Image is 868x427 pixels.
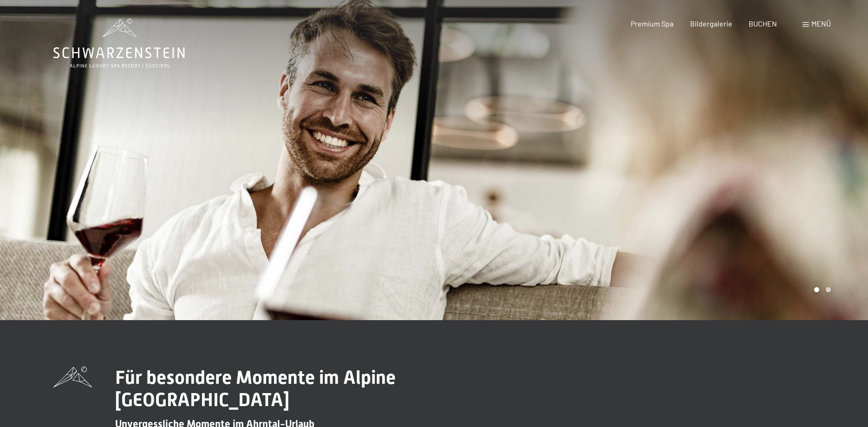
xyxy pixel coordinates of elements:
a: Bildergalerie [690,19,732,28]
span: Für besondere Momente im Alpine [GEOGRAPHIC_DATA] [115,367,396,411]
div: Carousel Page 1 (Current Slide) [814,287,819,292]
a: BUCHEN [749,19,777,28]
div: Carousel Page 2 [826,287,831,292]
span: Menü [811,19,831,28]
div: Carousel Pagination [811,287,831,292]
a: Premium Spa [631,19,673,28]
